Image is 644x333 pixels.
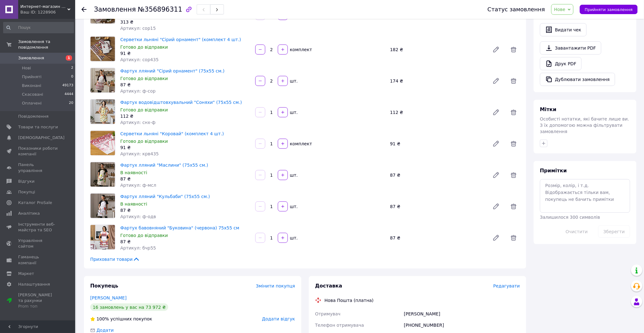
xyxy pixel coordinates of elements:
[18,238,58,249] span: Управління сайтом
[554,7,565,12] span: Нове
[120,176,250,182] div: 87 ₴
[120,50,250,56] div: 91 ₴
[120,245,156,250] span: Артикул: бчр55
[18,222,58,233] span: Інструменти веб-майстра та SEO
[18,200,52,206] span: Каталог ProSale
[120,45,168,50] span: Готово до відправки
[91,37,115,61] img: Серветки льняні "Сірий орнамент" (комплект 4 шт.)
[288,78,299,84] div: шт.
[120,107,168,112] span: Готово до відправки
[91,194,115,218] img: Фартух лляний "Кульбаби" (75х55 см.)
[138,6,182,13] span: №356896311
[585,7,633,12] span: Прийняти замовлення
[90,283,118,289] span: Покупець
[387,45,487,54] div: 182 ₴
[94,6,136,13] span: Замовлення
[91,131,115,155] img: Серветки льняні "Коровай" (комплект 4 шт.)
[18,292,58,309] span: [PERSON_NAME] та рахунки
[120,207,250,213] div: 87 ₴
[490,75,502,87] a: Редагувати
[18,146,58,157] span: Показники роботи компанії
[490,169,502,181] a: Редагувати
[66,55,72,61] span: 1
[507,232,520,244] span: Видалити
[288,46,313,53] div: комплект
[288,109,299,115] div: шт.
[96,328,114,333] span: Додати
[62,83,73,89] span: 49173
[90,256,140,262] span: Приховати товари
[96,317,109,322] span: 100%
[91,99,115,124] img: Фартух водовідштовхувальний "Соняхи" (75х55 см.)
[81,6,86,13] div: Повернутися назад
[387,77,487,85] div: 174 ₴
[540,116,629,134] span: Особисті нотатки, які бачите лише ви. З їх допомогою можна фільтрувати замовлення
[22,65,31,71] span: Нові
[288,141,313,147] div: комплект
[120,82,250,88] div: 87 ₴
[490,106,502,119] a: Редагувати
[507,106,520,119] span: Видалити
[403,320,521,331] div: [PHONE_NUMBER]
[288,235,299,241] div: шт.
[490,232,502,244] a: Редагувати
[18,162,58,173] span: Панель управління
[540,215,600,220] span: Залишилося 300 символів
[91,162,115,187] img: Фартух лляний "Маслини" (75х55 см.)
[120,139,168,144] span: Готово до відправки
[22,100,42,106] span: Оплачені
[120,144,250,151] div: 91 ₴
[120,19,250,25] div: 313 ₴
[71,74,73,80] span: 0
[288,203,299,210] div: шт.
[120,76,168,81] span: Готово до відправки
[403,309,521,320] div: [PERSON_NAME]
[90,303,168,311] div: 16 замовлень у вас на 73 972 ₴
[580,5,638,14] button: Прийняти замовлення
[18,124,58,130] span: Товари та послуги
[22,83,41,89] span: Виконані
[120,239,250,245] div: 87 ₴
[18,211,40,216] span: Аналітика
[262,317,295,322] span: Додати відгук
[120,37,241,42] a: Серветки льняні "Сірий орнамент" (комплект 4 шт.)
[120,89,156,94] span: Артикул: ф-сор
[490,200,502,213] a: Редагувати
[91,68,115,93] img: Фартух лляний "Сірий орнамент" (75х55 см.)
[488,6,545,13] div: Статус замовлення
[315,312,340,317] span: Отримувач
[120,57,158,62] span: Артикул: сор435
[18,135,65,141] span: [DEMOGRAPHIC_DATA]
[507,200,520,213] span: Видалити
[493,283,520,288] span: Редагувати
[507,137,520,150] span: Видалити
[120,26,156,31] span: Артикул: сор15
[387,139,487,148] div: 91 ₴
[18,179,34,184] span: Відгуки
[65,92,73,97] span: 4444
[120,151,159,156] span: Артикул: крв435
[20,4,67,9] span: Интернет-магазин "Платки опт"
[540,23,587,36] button: Видати чек
[490,137,502,150] a: Редагувати
[387,171,487,180] div: 87 ₴
[22,92,43,97] span: Скасовані
[120,131,224,136] a: Серветки льняні "Коровай" (комплект 4 шт.)
[22,74,41,80] span: Прийняті
[3,22,74,33] input: Пошук
[490,43,502,56] a: Редагувати
[387,202,487,211] div: 87 ₴
[18,55,44,61] span: Замовлення
[387,234,487,242] div: 87 ₴
[120,100,242,105] a: Фартух водовідштовхувальний "Соняхи" (75х55 см.)
[120,233,168,238] span: Готово до відправки
[120,225,239,230] a: Фартух бавовняний "Буковина" (червона) 75х55 см
[90,295,127,300] a: [PERSON_NAME]
[120,201,147,207] span: В наявності
[120,113,250,119] div: 112 ₴
[18,282,50,287] span: Налаштування
[91,225,115,250] img: Фартух бавовняний "Буковина" (червона) 75х55 см
[120,214,156,219] span: Артикул: ф-одв
[540,73,615,86] button: Дублювати замовлення
[315,323,364,328] span: Телефон отримувача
